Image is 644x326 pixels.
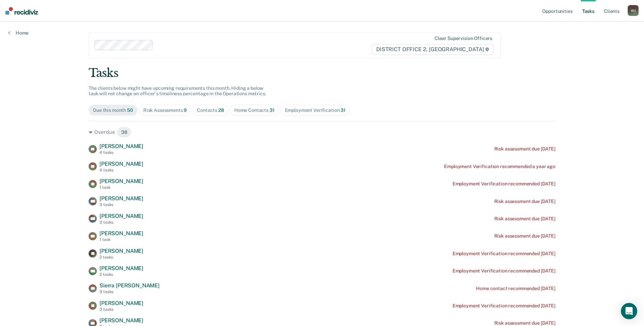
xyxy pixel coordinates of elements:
[99,143,143,149] span: [PERSON_NAME]
[270,107,275,113] span: 31
[234,107,275,113] div: Home Contacts
[99,185,143,190] div: 1 task
[99,248,143,254] span: [PERSON_NAME]
[372,44,494,55] span: DISTRICT OFFICE 2, [GEOGRAPHIC_DATA]
[127,107,133,113] span: 50
[99,202,143,207] div: 3 tasks
[453,268,555,274] div: Employment Verification recommended [DATE]
[197,107,224,113] div: Contacts
[99,265,143,271] span: [PERSON_NAME]
[8,30,29,36] a: Home
[99,230,143,237] span: [PERSON_NAME]
[99,300,143,306] span: [PERSON_NAME]
[435,36,492,41] div: Clear supervision officers
[143,107,187,113] div: Risk Assessments
[453,303,555,309] div: Employment Verification recommended [DATE]
[494,320,555,326] div: Risk assessment due [DATE]
[89,127,555,138] div: Overdue 38
[494,199,555,204] div: Risk assessment due [DATE]
[453,181,555,187] div: Employment Verification recommended [DATE]
[99,255,143,260] div: 2 tasks
[99,161,143,167] span: [PERSON_NAME]
[99,282,160,289] span: Sierra [PERSON_NAME]
[99,220,143,225] div: 3 tasks
[285,107,346,113] div: Employment Verification
[99,150,143,155] div: 4 tasks
[184,107,187,113] span: 9
[99,237,143,242] div: 1 task
[621,303,637,319] div: Open Intercom Messenger
[99,307,143,312] div: 3 tasks
[476,286,555,291] div: Home contact recommended [DATE]
[453,251,555,257] div: Employment Verification recommended [DATE]
[93,107,133,113] div: Due this month
[117,127,132,138] span: 38
[628,5,639,16] div: W J
[494,146,555,152] div: Risk assessment due [DATE]
[444,164,555,169] div: Employment Verification recommended a year ago
[494,233,555,239] div: Risk assessment due [DATE]
[99,195,143,202] span: [PERSON_NAME]
[99,213,143,219] span: [PERSON_NAME]
[341,107,346,113] span: 31
[99,168,143,172] div: 4 tasks
[5,7,38,15] img: Recidiviz
[218,107,224,113] span: 28
[89,66,555,80] div: Tasks
[99,272,143,277] div: 2 tasks
[99,317,143,324] span: [PERSON_NAME]
[494,216,555,222] div: Risk assessment due [DATE]
[89,85,266,97] span: The clients below might have upcoming requirements this month. Hiding a below task will not chang...
[628,5,639,16] button: WJ
[99,289,160,294] div: 3 tasks
[99,178,143,184] span: [PERSON_NAME]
